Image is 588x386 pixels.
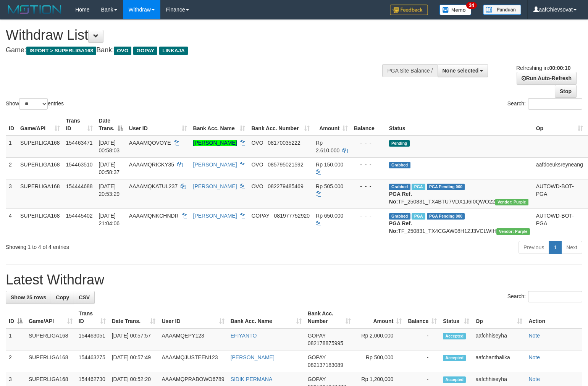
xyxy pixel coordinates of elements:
td: aafdoeuksreyneang [533,157,586,179]
span: LINKAJA [159,47,188,55]
button: None selected [438,64,488,77]
th: Trans ID: activate to sort column ascending [76,307,109,328]
span: Accepted [443,355,466,361]
b: PGA Ref. No: [389,191,412,205]
span: 34 [466,2,477,9]
div: Showing 1 to 4 of 4 entries [6,240,239,251]
a: SIDIK PERMANA [231,376,273,382]
td: TF_250831_TX4CGAW08H1ZJ3VCLWIH [386,208,533,238]
span: Copy 081977752920 to clipboard [274,213,310,219]
th: Op: activate to sort column ascending [533,114,586,136]
th: Amount: activate to sort column ascending [313,114,351,136]
td: SUPERLIGA168 [17,208,63,238]
span: OVO [251,162,263,168]
span: PGA Pending [427,184,465,190]
span: Accepted [443,333,466,339]
a: 1 [549,241,562,254]
span: Grabbed [389,184,410,190]
label: Show entries [6,98,64,110]
a: Previous [519,241,549,254]
td: AAAAMQJUSTEEN123 [158,350,227,372]
select: Showentries [19,98,48,110]
strong: 00:00:10 [549,65,570,71]
td: SUPERLIGA168 [26,328,76,350]
span: Copy 082279485469 to clipboard [268,183,303,189]
span: GOPAY [133,47,157,55]
a: [PERSON_NAME] [193,213,237,219]
td: AUTOWD-BOT-PGA [533,179,586,208]
h1: Latest Withdraw [6,272,582,287]
a: Note [528,333,540,339]
th: Status: activate to sort column ascending [440,307,472,328]
span: GOPAY [308,376,326,382]
img: panduan.png [483,5,521,15]
span: PGA Pending [427,213,465,220]
th: Bank Acc. Name: activate to sort column ascending [190,114,249,136]
img: MOTION_logo.png [6,4,64,15]
label: Search: [507,291,582,302]
td: - [405,350,440,372]
td: 1 [6,136,17,158]
span: Grabbed [389,213,410,220]
td: 154463275 [76,350,109,372]
div: - - - [354,212,383,220]
td: AUTOWD-BOT-PGA [533,208,586,238]
span: Vendor URL: https://trx4.1velocity.biz [496,228,530,235]
td: Rp 2,000,000 [354,328,405,350]
td: Rp 500,000 [354,350,405,372]
span: [DATE] 00:58:03 [99,140,120,153]
td: TF_250831_TX4BTU7VDX1J6I0QWO22 [386,179,533,208]
span: Copy 08170035222 to clipboard [268,140,300,146]
th: Date Trans.: activate to sort column descending [96,114,126,136]
img: Button%20Memo.svg [439,5,472,15]
td: SUPERLIGA168 [17,179,63,208]
div: - - - [354,161,383,168]
th: Bank Acc. Number: activate to sort column ascending [305,307,354,328]
span: GOPAY [308,333,326,339]
b: PGA Ref. No: [389,220,412,234]
td: aafchanthalika [472,350,525,372]
th: Amount: activate to sort column ascending [354,307,405,328]
span: [DATE] 00:58:37 [99,162,120,175]
span: Rp 2.610.000 [316,140,339,153]
th: ID: activate to sort column descending [6,307,26,328]
th: Balance [351,114,386,136]
th: User ID: activate to sort column ascending [126,114,190,136]
a: [PERSON_NAME] [193,162,237,168]
th: User ID: activate to sort column ascending [158,307,227,328]
span: Rp 650.000 [316,213,343,219]
span: OVO [251,140,263,146]
td: 1 [6,328,26,350]
td: SUPERLIGA168 [17,136,63,158]
th: Game/API: activate to sort column ascending [26,307,76,328]
td: AAAAMQEPY123 [158,328,227,350]
h4: Game: Bank: [6,47,384,54]
span: GOPAY [251,213,269,219]
div: PGA Site Balance / [382,64,437,77]
td: 4 [6,208,17,238]
label: Search: [507,98,582,110]
a: Note [528,354,540,360]
span: Copy [56,294,69,300]
a: Note [528,376,540,382]
span: OVO [114,47,131,55]
div: - - - [354,139,383,147]
td: 154463051 [76,328,109,350]
th: Balance: activate to sort column ascending [405,307,440,328]
td: SUPERLIGA168 [26,350,76,372]
a: Stop [555,85,577,98]
a: Next [561,241,582,254]
th: Bank Acc. Name: activate to sort column ascending [228,307,305,328]
td: SUPERLIGA168 [17,157,63,179]
th: Game/API: activate to sort column ascending [17,114,63,136]
span: Grabbed [389,162,410,168]
td: 2 [6,157,17,179]
span: Accepted [443,376,466,383]
span: Marked by aafchhiseyha [412,213,425,220]
span: Rp 150.000 [316,162,343,168]
span: None selected [443,68,479,74]
th: Op: activate to sort column ascending [472,307,525,328]
span: Rp 505.000 [316,183,343,189]
span: Pending [389,140,410,147]
th: Action [525,307,582,328]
